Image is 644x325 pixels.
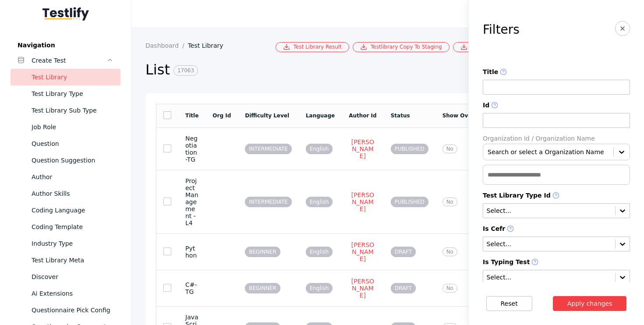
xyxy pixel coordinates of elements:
div: Discover [32,272,113,282]
a: Title [185,113,198,119]
span: English [306,144,333,154]
span: English [306,247,333,257]
div: Job Role [32,122,113,132]
a: Author Id [349,113,377,119]
div: Test Library [32,72,113,82]
a: [PERSON_NAME] [349,241,377,263]
img: Testlify - Backoffice [42,7,89,21]
a: Test Library [11,69,120,85]
a: Ai Extensions [11,285,120,302]
span: DRAFT [391,283,416,293]
label: Test Library Type Id [483,192,630,200]
a: [PERSON_NAME] [349,277,377,299]
div: Test Library Type [32,88,113,99]
a: Test Library Result [276,42,349,52]
a: Dashboard [145,42,188,49]
a: Question Suggestion [11,152,120,169]
a: Status [391,113,410,119]
div: Question [32,138,113,149]
label: Navigation [11,42,120,49]
section: Negotiation-TG [185,135,198,163]
a: [PERSON_NAME] [349,191,377,213]
a: Discover [11,268,120,285]
div: Coding Template [32,222,113,232]
span: 17063 [173,65,198,76]
button: Apply changes [553,296,627,311]
span: DRAFT [391,247,416,257]
div: Ai Extensions [32,288,113,299]
a: Industry Type [11,235,120,252]
a: Show Overall Personality Score [442,113,535,119]
a: Test Library [188,42,230,49]
a: Test Library Type [11,85,120,102]
span: PUBLISHED [391,144,428,154]
section: Python [185,245,198,259]
span: BEGINNER [245,247,280,257]
a: Job Role [11,119,120,135]
span: INTERMEDIATE [245,197,292,207]
a: Difficulty Level [245,113,289,119]
a: Question [11,135,120,152]
a: Org Id [212,113,231,119]
a: Bulk Csv Download [453,42,529,52]
a: Testlibrary Copy To Staging [353,42,449,52]
label: Organization Id / Organization Name [483,135,630,142]
a: [PERSON_NAME] [349,138,377,160]
span: No [442,284,457,293]
a: Questionnaire Pick Config [11,302,120,318]
span: English [306,197,333,207]
a: Test Library Meta [11,252,120,268]
div: Question Suggestion [32,155,113,166]
button: Reset [486,296,532,311]
label: Is Typing Test [483,258,630,266]
span: BEGINNER [245,283,280,293]
a: Author Skills [11,185,120,202]
h3: Filters [483,23,520,37]
div: Industry Type [32,238,113,249]
div: Author [32,172,113,182]
a: Coding Language [11,202,120,219]
a: Language [306,113,335,119]
div: Test Library Sub Type [32,105,113,116]
div: Author Skills [32,188,113,199]
div: Coding Language [32,205,113,215]
label: Id [483,102,630,110]
a: Author [11,169,120,185]
div: Questionnaire Pick Config [32,305,113,315]
span: INTERMEDIATE [245,144,292,154]
span: No [442,247,457,256]
h2: List [145,61,494,79]
div: Create Test [32,55,106,66]
label: Title [483,68,630,76]
span: No [442,198,457,206]
div: Test Library Meta [32,255,113,265]
label: Is Cefr [483,225,630,233]
span: PUBLISHED [391,197,428,207]
section: C#-TG [185,281,198,295]
span: English [306,283,333,293]
a: Coding Template [11,219,120,235]
a: Test Library Sub Type [11,102,120,119]
span: No [442,145,457,153]
section: Project Management - L4 [185,177,198,226]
